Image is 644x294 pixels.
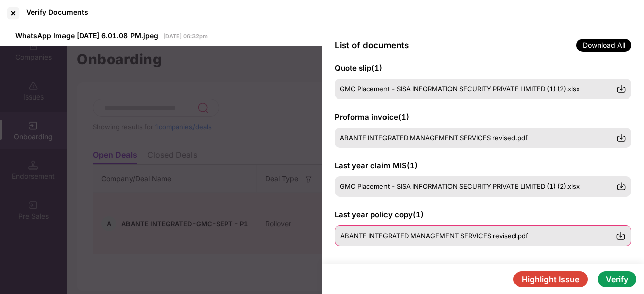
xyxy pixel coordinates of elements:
span: [DATE] 06:32pm [163,33,208,40]
img: svg+xml;base64,PHN2ZyBpZD0iRG93bmxvYWQtMzJ4MzIiIHhtbG5zPSJodHRwOi8vd3d3LnczLm9yZy8yMDAwL3N2ZyIgd2... [616,231,626,241]
button: Highlight Issue [513,271,588,287]
span: Quote slip ( 1 ) [335,63,382,73]
span: GMC Placement - SISA INFORMATION SECURITY PRIVATE LIMITED (1) (2).xlsx [340,85,580,93]
span: Last year policy copy ( 1 ) [335,210,424,219]
span: ABANTE INTEGRATED MANAGEMENT SERVICES revised.pdf [340,232,528,240]
span: ABANTE INTEGRATED MANAGEMENT SERVICES revised.pdf [340,134,528,142]
img: svg+xml;base64,PHN2ZyBpZD0iRG93bmxvYWQtMzJ4MzIiIHhtbG5zPSJodHRwOi8vd3d3LnczLm9yZy8yMDAwL3N2ZyIgd2... [616,84,626,94]
span: List of documents [335,40,409,50]
span: Download All [576,39,631,52]
div: Verify Documents [26,8,88,16]
span: WhatsApp Image [DATE] 6.01.08 PM.jpeg [15,31,158,40]
span: Proforma invoice ( 1 ) [335,112,409,122]
img: svg+xml;base64,PHN2ZyBpZD0iRG93bmxvYWQtMzJ4MzIiIHhtbG5zPSJodHRwOi8vd3d3LnczLm9yZy8yMDAwL3N2ZyIgd2... [616,181,626,191]
button: Verify [598,271,636,287]
img: svg+xml;base64,PHN2ZyBpZD0iRG93bmxvYWQtMzJ4MzIiIHhtbG5zPSJodHRwOi8vd3d3LnczLm9yZy8yMDAwL3N2ZyIgd2... [616,133,626,143]
span: GMC Placement - SISA INFORMATION SECURITY PRIVATE LIMITED (1) (2).xlsx [340,182,580,190]
span: Last year claim MIS ( 1 ) [335,161,418,170]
